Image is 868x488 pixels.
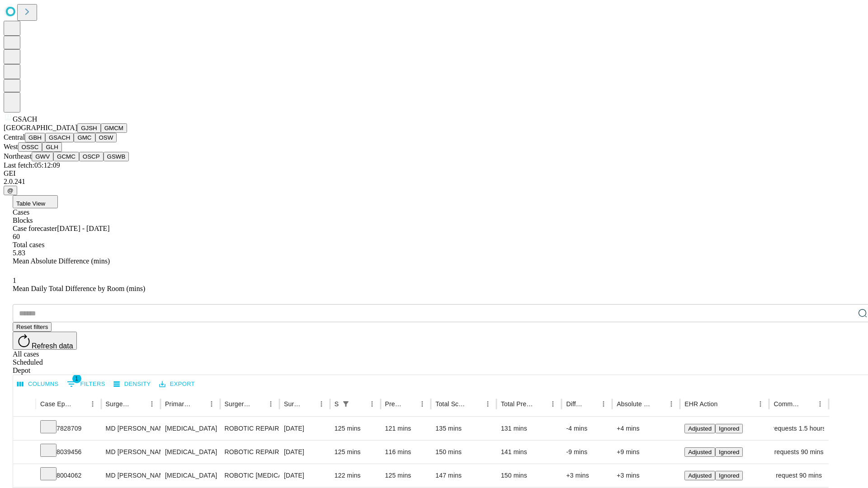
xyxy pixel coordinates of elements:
[165,441,215,464] div: [MEDICAL_DATA]
[335,400,339,408] div: Scheduled In Room Duration
[566,464,608,487] div: +3 mins
[719,425,739,432] span: Ignored
[715,471,743,480] button: Ignored
[340,398,352,410] button: Show filters
[774,464,824,487] div: request 90 mins
[18,468,31,484] button: Expand
[4,143,18,150] span: West
[13,322,52,332] button: Reset filters
[652,398,665,410] button: Sort
[435,441,492,464] div: 150 mins
[719,449,739,455] span: Ignored
[754,398,767,410] button: Menu
[146,398,158,410] button: Menu
[42,142,61,152] button: GLH
[774,441,824,464] span: requests 90 mins
[617,441,675,464] div: +9 mins
[13,225,57,232] span: Case forecaster
[688,425,712,432] span: Adjusted
[4,186,17,195] button: @
[104,152,129,161] button: GSWB
[18,445,31,460] button: Expand
[718,398,731,410] button: Sort
[40,400,73,408] div: Case Epic Id
[585,398,597,410] button: Sort
[252,398,264,410] button: Sort
[617,464,675,487] div: +3 mins
[774,417,824,440] div: requests 1.5 hours
[13,115,37,123] span: GSACH
[284,417,325,440] div: [DATE]
[684,424,715,433] button: Adjusted
[684,400,717,408] div: EHR Action
[284,400,302,408] div: Surgery Date
[264,398,277,410] button: Menu
[101,123,127,133] button: GMCM
[74,133,95,142] button: GMC
[801,398,814,410] button: Sort
[688,472,712,479] span: Adjusted
[774,400,800,408] div: Comments
[16,200,45,207] span: Table View
[4,152,32,160] span: Northeast
[111,377,153,391] button: Density
[684,471,715,480] button: Adjusted
[772,417,826,440] span: requests 1.5 hours
[501,417,557,440] div: 131 mins
[106,417,156,440] div: MD [PERSON_NAME] Md
[715,424,743,433] button: Ignored
[566,400,584,408] div: Difference
[597,398,610,410] button: Menu
[106,400,132,408] div: Surgeon Name
[165,464,215,487] div: [MEDICAL_DATA]
[385,417,427,440] div: 121 mins
[566,441,608,464] div: -9 mins
[32,342,73,350] span: Refresh data
[719,472,739,479] span: Ignored
[15,377,61,391] button: Select columns
[72,374,81,383] span: 1
[617,400,651,408] div: Absolute Difference
[133,398,146,410] button: Sort
[566,417,608,440] div: -4 mins
[225,417,275,440] div: ROBOTIC REPAIR INITIAL [MEDICAL_DATA] REDUCIBLE AGE [DEMOGRAPHIC_DATA] OR MORE
[106,441,156,464] div: MD [PERSON_NAME] Md
[65,377,108,391] button: Show filters
[13,332,77,350] button: Refresh data
[13,241,44,249] span: Total cases
[403,398,416,410] button: Sort
[13,277,16,284] span: 1
[13,195,58,208] button: Table View
[435,464,492,487] div: 147 mins
[4,124,77,131] span: [GEOGRAPHIC_DATA]
[665,398,678,410] button: Menu
[684,447,715,457] button: Adjusted
[385,464,427,487] div: 125 mins
[501,441,557,464] div: 141 mins
[284,441,325,464] div: [DATE]
[501,400,533,408] div: Total Predicted Duration
[95,133,117,142] button: OSW
[335,464,376,487] div: 122 mins
[774,441,824,464] div: requests 90 mins
[40,441,97,464] div: 8039456
[165,400,191,408] div: Primary Service
[225,464,275,487] div: ROBOTIC [MEDICAL_DATA] REPAIR [MEDICAL_DATA] INITIAL
[32,152,53,161] button: GWV
[302,398,315,410] button: Sort
[435,400,468,408] div: Total Scheduled Duration
[106,464,156,487] div: MD [PERSON_NAME] Md
[416,398,429,410] button: Menu
[617,417,675,440] div: +4 mins
[481,398,494,410] button: Menu
[53,152,79,161] button: GCMC
[225,400,251,408] div: Surgery Name
[385,441,427,464] div: 116 mins
[4,178,864,186] div: 2.0.241
[335,417,376,440] div: 125 mins
[4,133,25,141] span: Central
[74,398,86,410] button: Sort
[25,133,45,142] button: GBH
[814,398,826,410] button: Menu
[353,398,366,410] button: Sort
